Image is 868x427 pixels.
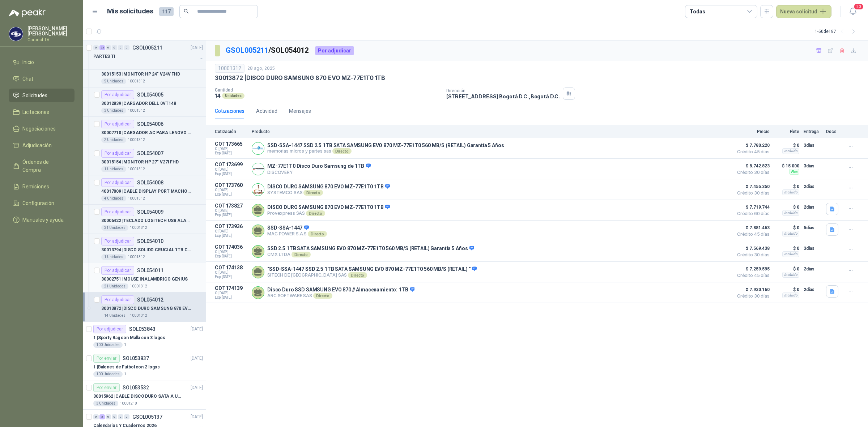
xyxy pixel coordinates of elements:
p: 2 días [804,203,822,212]
div: 0 [112,45,117,50]
span: $ 7.259.595 [733,265,770,273]
a: Por enviarSOL053837[DATE] 1 |Balones de Futbol con 2 logos100 Unidades1 [83,351,206,380]
p: SITECH DE [GEOGRAPHIC_DATA] SAS [267,272,477,278]
div: 0 [124,45,129,50]
p: 1 | Sporty Bag con Malla con 3 logos [93,334,165,341]
p: MAC POWER S.A.S [267,231,327,237]
div: 1 - 50 de 187 [815,26,859,37]
span: Crédito 30 días [733,294,770,298]
p: SSD-SSA-1447 SSD 2.5 1TB SATA SAMSUNG EVO 870 MZ-77E1T0 560 MB/S (RETAIL) Garantía 5 Años [267,142,504,148]
div: Directo [308,231,327,237]
div: Por adjudicar [101,149,134,158]
span: C: [DATE] [215,167,247,172]
span: Configuración [22,199,54,207]
span: Exp: [DATE] [215,254,247,259]
div: 31 Unidades [101,225,128,231]
span: $ 7.780.220 [733,141,770,150]
div: Todas [690,8,705,16]
div: 0 [106,414,111,419]
p: [DATE] [191,326,203,333]
p: 1 | Balones de Futbol con 2 logos [93,364,160,371]
div: Directo [306,210,325,216]
div: 100 Unidades [93,342,123,348]
p: COT173827 [215,203,247,209]
div: Cotizaciones [215,107,244,115]
span: Crédito 30 días [733,170,770,175]
span: $ 7.719.744 [733,203,770,212]
p: $ 0 [774,203,799,212]
p: SOL053837 [123,356,149,361]
p: Dirección [446,88,560,93]
span: Solicitudes [22,91,47,99]
div: 1 Unidades [101,254,126,260]
p: [DATE] [191,384,203,391]
p: SOL054011 [137,268,163,273]
div: Incluido [782,210,799,216]
div: 0 [112,414,117,419]
span: $ 8.742.823 [733,162,770,170]
p: $ 0 [774,244,799,253]
p: PARTES TI [93,53,115,60]
span: $ 7.881.463 [733,223,770,232]
p: SOL053843 [129,326,156,332]
a: Inicio [9,55,75,69]
p: SYSTEMCO SAS [267,190,390,196]
div: Por enviar [93,354,120,363]
a: Por adjudicarSOL05400730015154 |MONITOR HP 27" V27I FHD1 Unidades10001312 [83,146,206,175]
p: [DATE] [191,414,203,420]
p: Provexpress SAS [267,210,390,216]
span: C: [DATE] [215,250,247,254]
div: 3 Unidades [93,401,118,406]
p: SSD-SSA-1447 [267,225,327,231]
p: 30007710 | CARGADOR AC PARA LENOVO X280 [101,129,191,136]
div: 23 [99,45,105,50]
div: 3 Unidades [101,108,126,114]
a: Por enviarSOL053532[DATE] 30015962 |CABLE DISCO DURO SATA A USB 3.0 GENERICO3 Unidades10001218 [83,380,206,410]
p: 10001312 [130,313,147,319]
div: 2 Unidades [101,137,126,143]
a: Órdenes de Compra [9,155,75,177]
span: Órdenes de Compra [22,158,68,174]
span: Crédito 30 días [733,253,770,257]
p: $ 15.000 [774,162,799,170]
span: Inicio [22,58,34,66]
p: 1 [124,342,126,348]
div: 0 [124,414,129,419]
span: C: [DATE] [215,147,247,151]
p: Producto [252,129,729,134]
p: 10001312 [128,196,145,201]
span: $ 7.455.350 [733,182,770,191]
p: CMX LTDA [267,252,474,257]
p: DISCO DURO SAMSUNG 870 EVO MZ-77E1T0 1TB [267,184,390,190]
p: SOL054012 [137,297,163,302]
p: GSOL005137 [132,414,162,419]
p: 5 días [804,223,822,232]
p: SOL054009 [137,209,163,214]
a: Por adjudicarSOL05400430015153 |MONITOR HP 24" V24V FHD5 Unidades10001312 [83,58,206,87]
a: Chat [9,72,75,86]
p: 30015153 | MONITOR HP 24" V24V FHD [101,71,180,78]
p: 3 días [804,141,822,150]
p: 3 días [804,244,822,253]
p: SOL054010 [137,239,163,244]
p: GSOL005211 [132,45,162,50]
a: Por adjudicarSOL053843[DATE] 1 |Sporty Bag con Malla con 3 logos100 Unidades1 [83,322,206,351]
p: 14 [215,93,221,99]
div: Por adjudicar [101,120,134,128]
div: Por enviar [93,383,120,392]
p: 2 días [804,182,822,191]
a: Por adjudicarSOL05401130002751 |MOUSE INALAMBRICO GENIUS21 Unidades10001312 [83,263,206,293]
span: Crédito 30 días [733,191,770,195]
span: Exp: [DATE] [215,275,247,279]
p: MZ-77E1T0 Disco Duro Samsung de 1TB [267,163,371,170]
div: Flex [789,169,799,175]
p: "SSD-SSA-1447 SSD 2.5 1TB SATA SAMSUNG EVO 870 MZ-77E1T0 560 MB/S (RETAIL) " [267,266,477,273]
p: 1 [124,371,126,377]
p: 10001312 [128,254,145,260]
div: 5 Unidades [101,78,126,84]
p: SOL054006 [137,121,163,127]
p: Cantidad [215,87,441,93]
a: Por adjudicarSOL05400840017009 |CABLE DISPLAY PORT MACHO A HDMI MACHO4 Unidades10001312 [83,175,206,205]
p: 10001312 [128,137,145,143]
p: COT174036 [215,244,247,250]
